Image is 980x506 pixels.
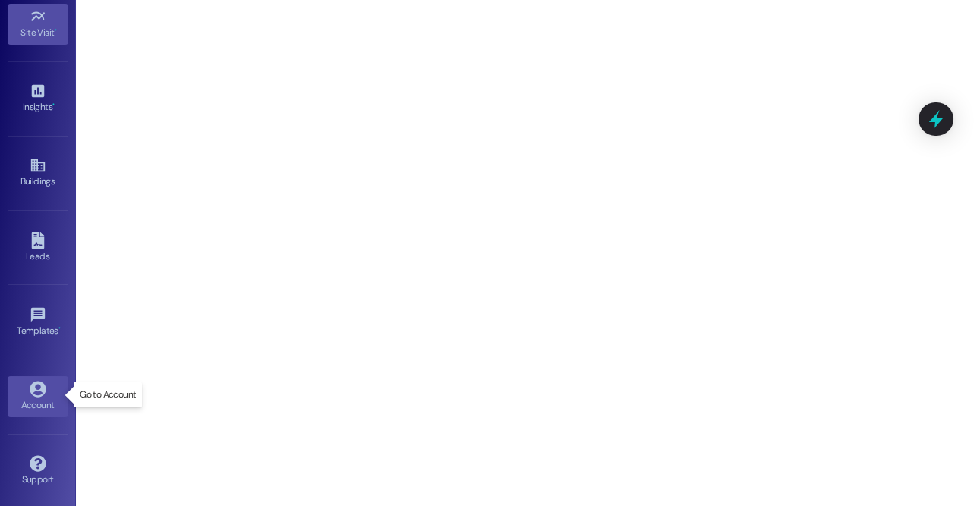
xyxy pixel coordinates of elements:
p: Go to Account [80,388,136,401]
a: Site Visit • [8,4,68,45]
span: • [58,323,61,334]
a: Leads [8,228,68,269]
a: Support [8,451,68,492]
a: Templates • [8,302,68,343]
a: Buildings [8,152,68,193]
a: Account [8,376,68,417]
span: • [55,25,57,36]
span: • [52,99,55,110]
a: Insights • [8,78,68,119]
